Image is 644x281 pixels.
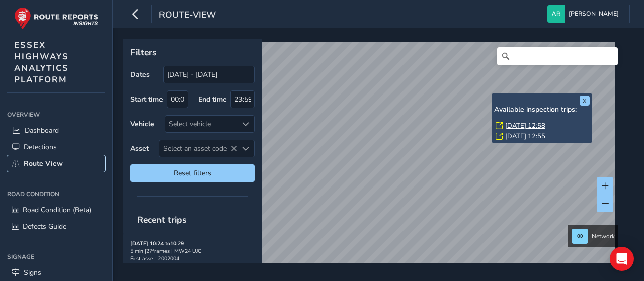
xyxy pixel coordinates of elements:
span: Signs [24,268,41,277]
span: Network [592,232,615,240]
span: route-view [159,9,216,23]
label: Vehicle [130,119,154,129]
a: Route View [7,155,105,172]
div: Signage [7,249,105,264]
div: Select vehicle [165,116,237,132]
span: Dashboard [25,126,59,135]
div: Open Intercom Messenger [610,247,634,271]
button: Reset filters [130,164,255,182]
span: Route View [24,159,63,168]
a: Signs [7,264,105,281]
span: Recent trips [130,207,194,233]
label: Start time [130,95,163,104]
a: Dashboard [7,122,105,139]
h6: Available inspection trips: [494,106,590,114]
div: Select an asset code [237,140,254,157]
img: rr logo [14,7,98,30]
span: Reset filters [138,168,247,178]
span: Road Condition (Beta) [23,205,91,215]
a: [DATE] 12:55 [505,132,545,141]
span: Defects Guide [23,222,66,231]
span: Detections [24,142,57,152]
a: [DATE] 12:58 [505,121,545,130]
span: [PERSON_NAME] [569,5,619,23]
canvas: Map [127,42,615,275]
label: Dates [130,70,150,79]
div: Road Condition [7,186,105,202]
p: Filters [130,46,255,59]
strong: [DATE] 10:24 to 10:29 [130,240,184,247]
a: Defects Guide [7,218,105,235]
label: End time [198,95,227,104]
div: Overview [7,107,105,122]
input: Search [497,47,618,65]
img: diamond-layout [547,5,565,23]
a: Road Condition (Beta) [7,202,105,218]
button: [PERSON_NAME] [547,5,622,23]
a: Detections [7,139,105,155]
label: Asset [130,144,149,153]
span: First asset: 2002004 [130,255,179,262]
span: Select an asset code [159,140,237,157]
div: 5 min | 27 frames | MW24 UJG [130,247,255,255]
span: ESSEX HIGHWAYS ANALYTICS PLATFORM [14,39,69,85]
button: x [580,96,590,106]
